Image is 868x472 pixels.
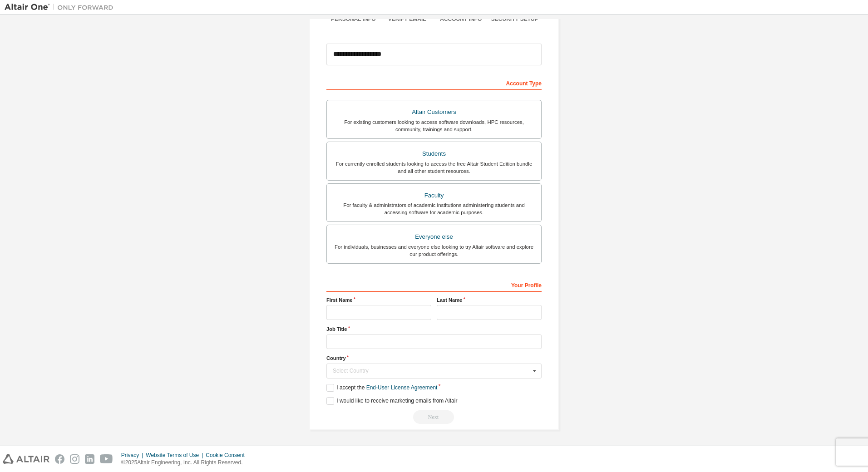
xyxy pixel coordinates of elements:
label: I accept the [326,384,437,392]
div: Select Country [333,368,530,374]
div: For existing customers looking to access software downloads, HPC resources, community, trainings ... [332,118,536,133]
div: Altair Customers [332,106,536,118]
div: Website Terms of Use [146,452,206,459]
div: Verify Email [380,15,434,23]
div: Account Info [434,15,488,23]
div: Everyone else [332,231,536,243]
img: facebook.svg [55,454,64,464]
label: Job Title [326,325,542,333]
label: Country [326,354,542,362]
p: © 2025 Altair Engineering, Inc. All Rights Reserved. [121,459,250,467]
div: Students [332,147,536,160]
img: linkedin.svg [85,454,94,464]
div: Cookie Consent [206,452,250,459]
label: First Name [326,296,431,304]
div: Account Type [326,75,542,90]
div: Faculty [332,189,536,202]
img: altair_logo.svg [3,454,49,464]
label: Last Name [437,296,542,304]
label: I would like to receive marketing emails from Altair [326,397,457,405]
img: youtube.svg [100,454,113,464]
a: End-User License Agreement [366,384,438,391]
div: Privacy [121,452,146,459]
div: Your Profile [326,277,542,292]
div: Security Setup [488,15,542,23]
img: Altair One [5,3,118,12]
div: Read and acccept EULA to continue [326,410,542,424]
div: For faculty & administrators of academic institutions administering students and accessing softwa... [332,202,536,216]
img: instagram.svg [70,454,79,464]
div: For individuals, businesses and everyone else looking to try Altair software and explore our prod... [332,243,536,258]
div: Personal Info [326,15,380,23]
div: For currently enrolled students looking to access the free Altair Student Edition bundle and all ... [332,160,536,175]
